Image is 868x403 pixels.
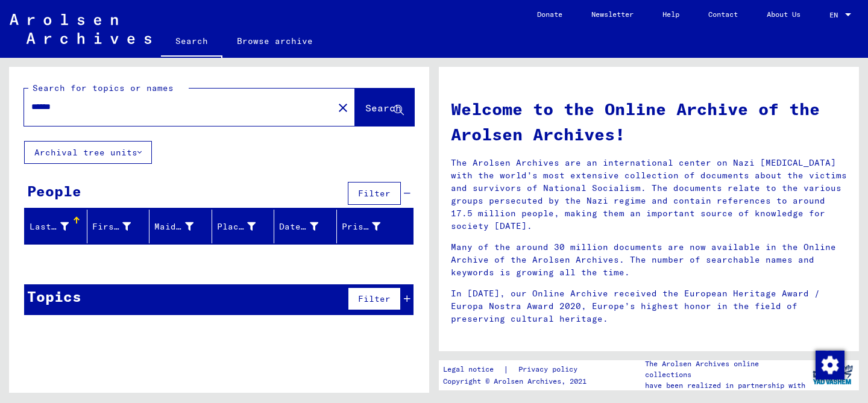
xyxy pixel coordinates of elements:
[443,363,592,376] div: |
[161,27,222,58] a: Search
[443,363,503,376] a: Legal notice
[222,27,327,55] a: Browse archive
[451,157,847,233] p: The Arolsen Archives are an international center on Nazi [MEDICAL_DATA] with the world’s most ext...
[509,363,592,376] a: Privacy policy
[451,287,847,325] p: In [DATE], our Online Archive received the European Heritage Award / Europa Nostra Award 2020, Eu...
[815,350,844,379] div: Change consent
[154,217,212,236] div: Maiden Name
[645,380,807,391] p: have been realized in partnership with
[30,217,87,236] div: Last Name
[342,217,399,236] div: Prisoner #
[337,210,414,243] mat-header-cell: Prisoner #
[451,96,847,147] h1: Welcome to the Online Archive of the Arolsen Archives!
[816,351,844,380] img: Change consent
[342,220,381,233] div: Prisoner #
[154,220,193,233] div: Maiden Name
[24,141,152,164] button: Archival tree units
[829,11,843,19] span: EN
[443,376,592,387] p: Copyright © Arolsen Archives, 2021
[331,95,355,119] button: Clear
[274,210,337,243] mat-header-cell: Date of Birth
[33,83,174,93] mat-label: Search for topics or names
[27,286,81,307] div: Topics
[217,220,256,233] div: Place of Birth
[92,217,149,236] div: First Name
[365,102,401,114] span: Search
[358,293,391,304] span: Filter
[279,217,336,236] div: Date of Birth
[92,220,131,233] div: First Name
[279,220,318,233] div: Date of Birth
[336,101,350,115] mat-icon: close
[10,14,151,44] img: Arolsen_neg.svg
[30,220,69,233] div: Last Name
[25,210,87,243] mat-header-cell: Last Name
[355,89,414,126] button: Search
[358,188,391,199] span: Filter
[217,217,274,236] div: Place of Birth
[810,360,855,390] img: yv_logo.png
[348,182,401,205] button: Filter
[348,287,401,310] button: Filter
[87,210,150,243] mat-header-cell: First Name
[27,180,81,202] div: People
[645,358,807,380] p: The Arolsen Archives online collections
[149,210,212,243] mat-header-cell: Maiden Name
[212,210,275,243] mat-header-cell: Place of Birth
[451,241,847,279] p: Many of the around 30 million documents are now available in the Online Archive of the Arolsen Ar...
